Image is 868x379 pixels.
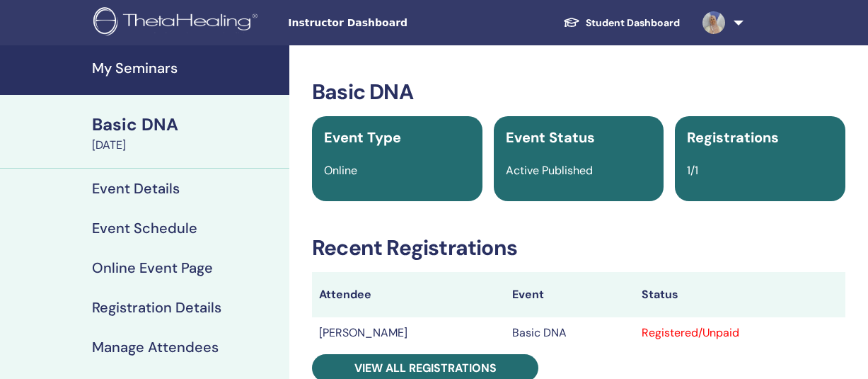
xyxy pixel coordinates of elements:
[563,16,580,28] img: graduation-cap-white.svg
[354,361,497,375] span: View all registrations
[687,163,698,178] span: 1/1
[288,16,500,30] span: Instructor Dashboard
[312,79,845,105] h3: Basic DNA
[83,113,289,154] a: Basic DNA[DATE]
[312,272,505,317] th: Attendee
[687,128,779,147] span: Registrations
[506,163,593,178] span: Active Published
[642,324,838,341] div: Registered/Unpaid
[92,60,281,77] h4: My Seminars
[92,180,180,197] h4: Event Details
[92,259,213,276] h4: Online Event Page
[702,11,725,34] img: default.jpg
[92,339,219,356] h4: Manage Attendees
[505,317,635,349] td: Basic DNA
[324,128,401,147] span: Event Type
[324,163,357,178] span: Online
[635,272,845,317] th: Status
[93,7,262,39] img: logo.png
[506,128,595,147] span: Event Status
[92,220,197,237] h4: Event Schedule
[92,137,281,154] div: [DATE]
[312,235,845,261] h3: Recent Registrations
[505,272,635,317] th: Event
[92,113,281,137] div: Basic DNA
[552,10,691,36] a: Student Dashboard
[312,317,505,349] td: [PERSON_NAME]
[92,299,221,316] h4: Registration Details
